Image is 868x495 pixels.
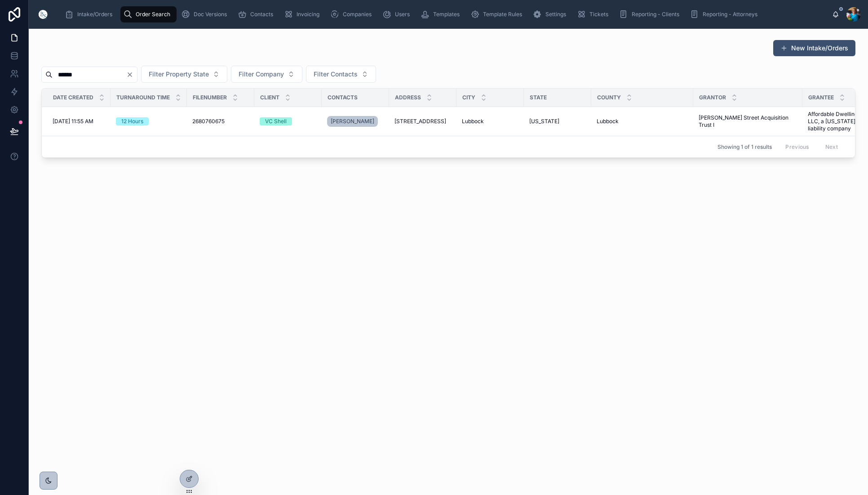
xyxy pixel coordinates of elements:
a: Contacts [235,6,279,22]
span: State [530,94,547,101]
button: Select Button [231,66,302,83]
a: Lubbock [462,118,518,125]
span: Grantor [699,94,726,101]
span: Filter Company [239,70,284,79]
div: scrollable content [58,4,832,24]
a: Reporting - Clients [616,6,686,22]
span: Date Created [53,94,93,101]
span: [PERSON_NAME] [331,118,374,125]
span: Grantee [808,94,834,101]
div: 12 Hours [121,117,143,125]
span: Lubbock [597,118,619,125]
span: [DATE] 11:55 AM [53,118,93,125]
span: Filter Property State [149,70,209,79]
span: 2680760675 [192,118,225,125]
a: [PERSON_NAME] Street Acquisition Trust I [699,114,797,129]
a: Templates [418,6,466,22]
a: 2680760675 [192,118,249,125]
span: Turnaround Time [116,94,170,101]
span: Invoicing [297,11,319,18]
a: [DATE] 11:55 AM [53,118,105,125]
a: [STREET_ADDRESS] [394,118,451,125]
a: [US_STATE] [529,118,586,125]
img: App logo [36,7,50,22]
a: Invoicing [281,6,326,22]
a: Tickets [574,6,615,22]
span: City [462,94,475,101]
button: Select Button [306,66,376,83]
div: VC Shell [265,117,287,125]
span: County [597,94,621,101]
span: Filter Contacts [314,70,358,79]
a: Doc Versions [178,6,233,22]
span: FileNumber [193,94,227,101]
span: Doc Versions [194,11,227,18]
span: Address [395,94,421,101]
span: Order Search [136,11,170,18]
span: Intake/Orders [77,11,112,18]
a: Companies [328,6,378,22]
span: Template Rules [483,11,522,18]
a: 12 Hours [116,117,182,125]
span: Settings [545,11,566,18]
span: Lubbock [462,118,484,125]
a: [PERSON_NAME] [327,114,384,129]
span: Reporting - Attorneys [703,11,757,18]
a: Lubbock [597,118,688,125]
span: [US_STATE] [529,118,559,125]
a: Settings [530,6,572,22]
a: [PERSON_NAME] [327,116,378,127]
button: New Intake/Orders [773,40,855,56]
span: [STREET_ADDRESS] [394,118,446,125]
span: Tickets [589,11,608,18]
span: Contacts [328,94,358,101]
a: Intake/Orders [62,6,119,22]
a: Reporting - Attorneys [687,6,764,22]
a: Template Rules [468,6,528,22]
span: Reporting - Clients [632,11,679,18]
span: Users [395,11,410,18]
span: Client [260,94,279,101]
button: Select Button [141,66,227,83]
span: Showing 1 of 1 results [717,143,772,151]
span: Templates [433,11,460,18]
a: Order Search [120,6,177,22]
a: Users [380,6,416,22]
span: Companies [343,11,372,18]
a: VC Shell [260,117,316,125]
button: Clear [126,71,137,78]
span: Contacts [250,11,273,18]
